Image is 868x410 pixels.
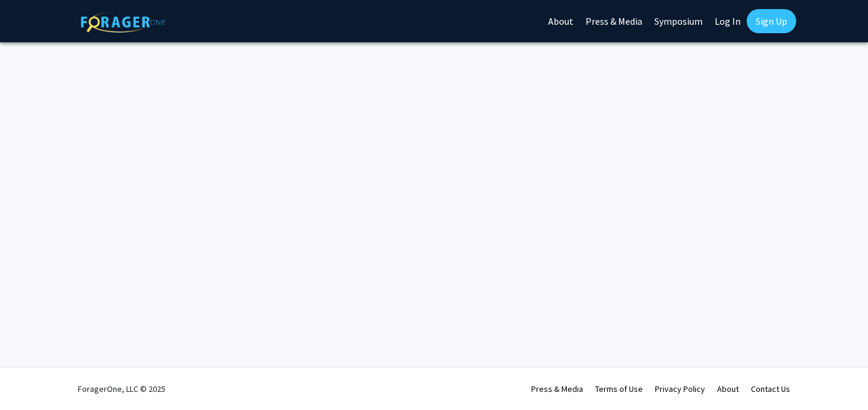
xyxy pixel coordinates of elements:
a: Contact Us [751,383,790,394]
a: Press & Media [531,383,583,394]
a: Privacy Policy [655,383,705,394]
img: ForagerOne Logo [81,11,165,33]
a: Terms of Use [595,383,643,394]
a: Sign Up [747,9,796,33]
div: ForagerOne, LLC © 2025 [78,368,165,410]
a: About [717,383,739,394]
